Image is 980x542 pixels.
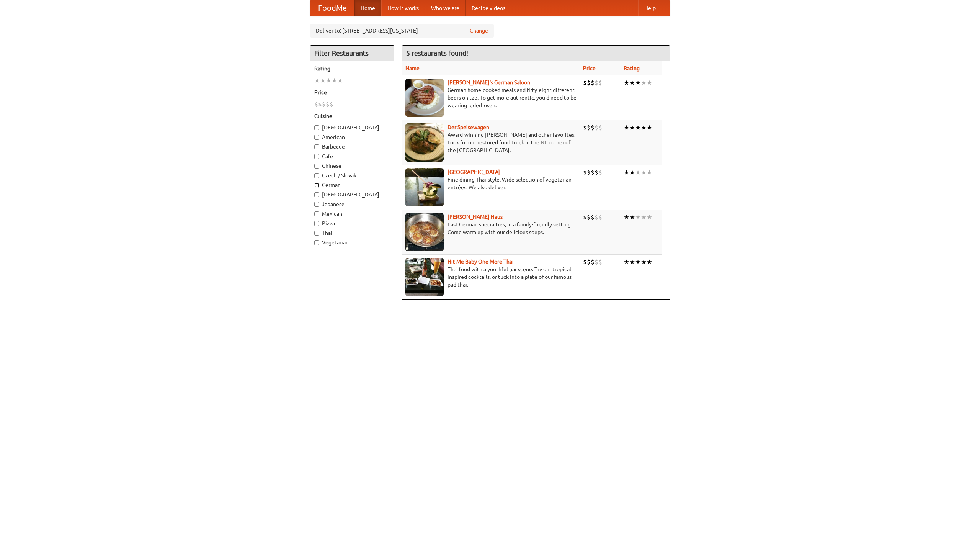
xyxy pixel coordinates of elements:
label: Thai [314,229,390,237]
li: $ [587,123,591,132]
a: Name [405,65,420,71]
li: ★ [641,213,647,221]
li: $ [583,79,587,87]
img: satay.jpg [405,168,444,206]
a: Who we are [425,0,465,16]
label: American [314,133,390,141]
label: Vegetarian [314,239,390,246]
li: ★ [647,123,652,132]
li: $ [587,213,591,221]
input: Pizza [314,221,319,226]
a: How it works [381,0,425,16]
input: Vegetarian [314,240,319,245]
li: $ [598,168,602,177]
input: American [314,135,319,140]
a: Price [583,65,596,71]
input: Japanese [314,202,319,207]
li: ★ [647,79,652,87]
h5: Rating [314,65,390,72]
li: ★ [326,76,332,85]
li: $ [591,168,595,177]
li: $ [598,213,602,221]
li: ★ [624,168,629,177]
li: ★ [320,76,326,85]
input: German [314,183,319,188]
label: German [314,181,390,189]
b: Hit Me Baby One More Thai [448,259,514,265]
h5: Cuisine [314,112,390,120]
li: $ [598,79,602,87]
li: $ [583,258,587,266]
li: $ [318,100,322,108]
label: Barbecue [314,143,390,151]
label: Pizza [314,219,390,227]
li: ★ [337,76,343,85]
b: [PERSON_NAME] Haus [448,214,503,220]
li: $ [591,213,595,221]
li: $ [595,123,598,132]
h5: Price [314,88,390,96]
li: $ [330,100,333,108]
li: ★ [647,213,652,221]
li: $ [595,79,598,87]
input: [DEMOGRAPHIC_DATA] [314,192,319,197]
li: $ [598,123,602,132]
a: Home [354,0,381,16]
li: ★ [629,123,635,132]
li: ★ [624,213,629,221]
li: $ [326,100,330,108]
li: ★ [624,258,629,266]
li: ★ [635,213,641,221]
li: $ [322,100,326,108]
label: Czech / Slovak [314,172,390,179]
label: Japanese [314,200,390,208]
p: Fine dining Thai-style. Wide selection of vegetarian entrées. We also deliver. [405,176,577,191]
li: ★ [635,168,641,177]
li: $ [591,79,595,87]
a: [GEOGRAPHIC_DATA] [448,169,500,175]
div: Deliver to: [STREET_ADDRESS][US_STATE] [310,24,494,38]
input: Chinese [314,164,319,169]
ng-pluralize: 5 restaurants found! [406,49,468,57]
a: Der Speisewagen [448,124,489,130]
li: $ [583,168,587,177]
li: $ [587,79,591,87]
p: Thai food with a youthful bar scene. Try our tropical inspired cocktails, or tuck into a plate of... [405,265,577,288]
p: East German specialties, in a family-friendly setting. Come warm up with our delicious soups. [405,221,577,236]
img: babythai.jpg [405,258,444,296]
input: Thai [314,231,319,236]
a: FoodMe [310,0,354,16]
li: $ [583,123,587,132]
h4: Filter Restaurants [310,46,394,61]
li: ★ [624,79,629,87]
li: $ [591,123,595,132]
li: ★ [641,258,647,266]
li: ★ [624,123,629,132]
img: esthers.jpg [405,79,444,117]
a: [PERSON_NAME]'s German Saloon [448,79,530,85]
li: ★ [635,258,641,266]
li: ★ [629,258,635,266]
li: ★ [629,168,635,177]
input: [DEMOGRAPHIC_DATA] [314,125,319,130]
li: ★ [641,168,647,177]
li: ★ [641,123,647,132]
input: Mexican [314,211,319,216]
li: $ [583,213,587,221]
p: German home-cooked meals and fifty-eight different beers on tap. To get more authentic, you'd nee... [405,86,577,109]
input: Cafe [314,154,319,159]
li: ★ [641,79,647,87]
li: $ [595,213,598,221]
li: ★ [332,76,337,85]
input: Barbecue [314,144,319,149]
img: speisewagen.jpg [405,123,444,162]
li: ★ [314,76,320,85]
a: Change [470,27,488,34]
li: ★ [647,168,652,177]
li: ★ [635,79,641,87]
li: $ [595,168,598,177]
p: Award-winning [PERSON_NAME] and other favorites. Look for our restored food truck in the NE corne... [405,131,577,154]
label: Cafe [314,152,390,160]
